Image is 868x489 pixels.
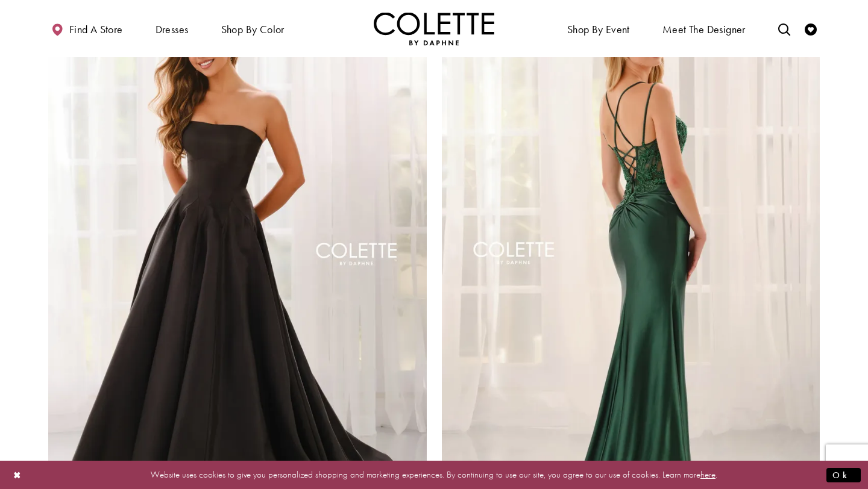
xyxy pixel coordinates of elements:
[87,467,781,483] p: Website uses cookies to give you personalized shopping and marketing experiences. By continuing t...
[48,12,125,45] a: Find a store
[221,23,285,36] span: Shop by color
[826,467,861,482] button: Submit Dialog
[659,12,749,45] a: Meet the designer
[700,469,715,481] a: here
[374,12,494,45] a: Visit Home Page
[153,12,192,45] span: Dresses
[775,12,793,45] a: Toggle search
[662,23,746,36] span: Meet the designer
[374,12,494,45] img: Colette by Daphne
[802,12,820,45] a: Check Wishlist
[218,12,288,45] span: Shop by color
[156,23,189,36] span: Dresses
[7,464,28,485] button: Close Dialog
[564,12,633,45] span: Shop By Event
[567,23,630,36] span: Shop By Event
[69,23,123,36] span: Find a store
